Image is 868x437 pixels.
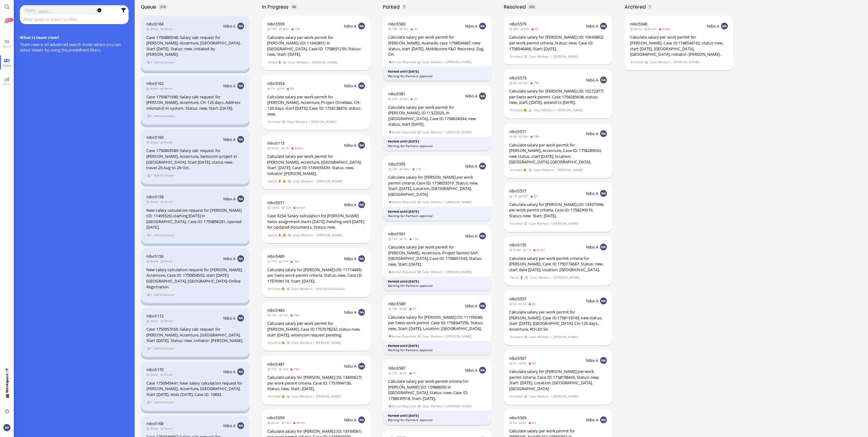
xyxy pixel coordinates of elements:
a: nibo5170 [146,367,163,372]
span: [PERSON_NAME] [317,233,342,238]
span: Nibo A [586,191,599,196]
span: view 1 items [147,233,153,238]
a: nibo5581 [388,91,405,97]
span: 15h [388,306,400,311]
div: Parked until [DATE] [388,69,486,74]
span: 5d [509,302,519,306]
span: 19h [530,134,541,139]
span: 6d [286,86,296,90]
span: nibo5160 [146,135,163,140]
div: Calculate salary for [PERSON_NAME] (ID: 10945892) per work permit criteria. Status: new, Case ID:... [509,34,607,51]
span: Nibo A [586,23,599,29]
span: 7d [281,146,291,150]
span: [PERSON_NAME] [446,199,472,205]
span: Nibo A [465,233,478,239]
span: Failed [268,60,277,65]
span: 16d [279,259,290,263]
div: Waiting for Partners approval [388,144,486,148]
span: 3mon [509,248,523,252]
span: Nibo A [344,83,357,89]
span: Nibo A [465,163,478,169]
span: Nibo A [465,23,478,29]
span: Case Workers [649,59,670,65]
span: 4m [520,27,531,31]
span: Nibo A [344,310,357,315]
a: nibo5158 [146,194,163,199]
img: NA [237,422,244,429]
span: [PERSON_NAME] [446,269,472,275]
span: Nibo A [344,202,357,207]
span: Nibo A [223,23,236,29]
img: NA [600,298,607,304]
span: Board [1,44,13,48]
span: / [551,275,553,280]
div: Case 1750863589: Salary calc request for [PERSON_NAME], Accenture, Swisscom project in [GEOGRAPHI... [146,148,244,170]
span: Nibo A [586,298,599,304]
span: 19d [267,259,279,263]
img: NA [600,416,607,423]
span: Archived [625,3,648,10]
span: Finished [509,221,522,226]
img: NA [600,130,607,137]
div: Waiting for Partners approval [388,74,486,78]
span: 65 [292,5,296,9]
span: 14h [388,237,400,241]
span: Case Workers [530,275,550,280]
span: Nibo A [223,256,236,261]
a: nibo5487 [267,361,284,367]
a: nibo5583 [388,21,405,27]
span: 283 [529,5,535,9]
a: nibo5571 [509,129,526,134]
span: 14d [281,205,293,210]
span: Administrator [154,233,175,238]
img: NA [600,357,607,364]
span: 5m [400,97,410,101]
span: 23h [519,194,530,198]
a: nibo5567 [509,355,526,361]
span: nibo5156 [146,253,163,259]
div: Case 1750871980: Salary calc request for [PERSON_NAME], Accenture, CH-120 days. Address mismatch ... [146,94,244,111]
span: Airin Pandiamakkal [316,286,345,291]
span: Nibo A [223,83,236,89]
span: Nibo A [465,303,478,309]
div: Calculate salary per work permit for [PERSON_NAME], Accenture, [GEOGRAPHIC_DATA]. Start: [DATE]. ... [267,154,365,176]
img: NA [358,23,365,29]
span: In progress [262,3,291,10]
div: Calculate salary per work permit for [PERSON_NAME], Accenture, Project Ornellaia, CH-120 days, st... [267,94,365,117]
a: nibo5573 [509,75,526,81]
span: / [444,59,445,65]
span: 3mon [146,259,160,263]
span: Case Workers [422,130,443,135]
span: 36m [279,27,291,31]
span: [PERSON_NAME] [674,59,699,65]
span: 3mon [160,86,175,90]
img: NA [237,255,244,262]
span: 4mon [293,205,307,210]
div: Parked until [DATE] [388,139,486,144]
span: view 1 items [147,113,153,119]
a: nibo5595 [388,161,405,167]
span: 3mon [160,199,175,204]
span: nibo5168 [146,421,163,426]
span: Failed [509,275,519,280]
span: Nibo A [344,23,357,29]
span: 4mon [644,27,658,31]
div: Case 9254: Salary calculation for [PERSON_NAME] Swiss assignment starts [DATE]. Pending until [DA... [267,213,365,230]
img: NA [237,368,244,375]
div: Waiting for Partners approval [388,214,486,218]
div: Calculate salary per work permit for [PERSON_NAME], Accenture, Project Gemini SAP, [GEOGRAPHIC_DA... [388,244,486,267]
input: Enter query or press / to filter [23,16,117,23]
img: NA [358,255,365,262]
span: Action Required [389,59,416,65]
a: nibo5579 [509,21,526,27]
a: nibo5593 [267,21,284,27]
span: 3mon [146,199,160,204]
div: Waiting for Partners approval [388,283,486,288]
